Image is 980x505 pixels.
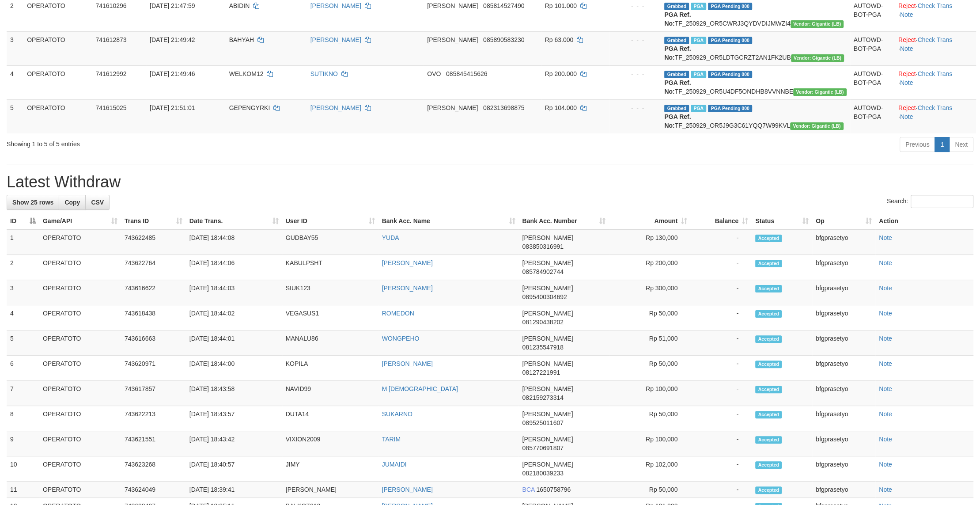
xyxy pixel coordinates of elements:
span: Vendor URL: https://dashboard.q2checkout.com/secure [790,122,844,130]
td: [DATE] 18:44:01 [186,330,282,356]
td: DUTA14 [282,406,378,431]
span: Grabbed [664,105,689,112]
a: Note [900,45,913,52]
td: OPERATOTO [23,31,92,65]
td: · · [895,31,976,65]
th: Op: activate to sort column ascending [812,213,875,229]
td: Rp 50,000 [609,482,691,498]
td: OPERATOTO [23,65,92,99]
td: VIXION2009 [282,431,378,456]
td: SIUK123 [282,280,378,305]
td: [DATE] 18:44:06 [186,255,282,280]
td: - [691,381,752,406]
span: Marked by bfgmia [691,105,706,112]
span: BCA [522,486,534,493]
a: ROMEDON [382,310,414,317]
span: [DATE] 21:47:59 [150,2,195,9]
span: Copy 08127221991 to clipboard [522,369,560,376]
td: - [691,431,752,456]
span: Copy 089525011607 to clipboard [522,419,563,426]
span: Copy 081235547918 to clipboard [522,344,563,351]
span: Rp 104.000 [545,104,577,111]
span: OVO [427,70,441,77]
td: Rp 100,000 [609,431,691,456]
span: Copy 082180039233 to clipboard [522,470,563,477]
td: OPERATOTO [23,99,92,133]
a: TARIM [382,436,401,443]
td: bfgprasetyo [812,356,875,381]
td: NAVID99 [282,381,378,406]
a: [PERSON_NAME] [310,2,361,9]
span: [PERSON_NAME] [522,385,573,392]
a: Check Trans [917,2,952,9]
span: [DATE] 21:49:42 [150,36,195,43]
a: YUDA [382,234,399,241]
span: PGA Pending [708,71,752,78]
span: [PERSON_NAME] [522,360,573,367]
span: PGA Pending [708,37,752,44]
th: Bank Acc. Name: activate to sort column ascending [378,213,519,229]
h1: Latest Withdraw [7,173,973,191]
input: Search: [911,195,973,208]
td: JIMY [282,456,378,482]
span: Copy 082159273314 to clipboard [522,394,563,401]
span: ABIDIN [229,2,250,9]
td: 3 [7,31,23,65]
span: WELKOM12 [229,70,264,77]
span: Vendor URL: https://dashboard.q2checkout.com/secure [791,20,844,28]
td: Rp 50,000 [609,356,691,381]
span: Rp 101.000 [545,2,577,9]
span: GEPENGYRKI [229,104,270,111]
span: 741612873 [95,36,126,43]
span: [PERSON_NAME] [427,36,478,43]
td: · · [895,99,976,133]
span: [PERSON_NAME] [522,335,573,342]
span: Copy 085890583230 to clipboard [483,36,524,43]
td: GUDBAY55 [282,229,378,255]
label: Search: [887,195,973,208]
span: Marked by bfgmia [691,37,706,44]
a: Note [900,79,913,86]
td: [DATE] 18:44:03 [186,280,282,305]
span: Accepted [755,411,782,418]
span: 741610296 [95,2,126,9]
a: [PERSON_NAME] [310,36,361,43]
a: Note [879,335,892,342]
th: Status: activate to sort column ascending [752,213,812,229]
a: Note [879,410,892,418]
td: bfgprasetyo [812,482,875,498]
a: 1 [935,137,950,152]
span: Copy 081290438202 to clipboard [522,319,563,326]
span: [PERSON_NAME] [522,410,573,418]
td: - [691,255,752,280]
a: Reject [898,104,916,111]
a: Reject [898,70,916,77]
a: Note [879,486,892,493]
td: AUTOWD-BOT-PGA [850,99,895,133]
a: Next [949,137,973,152]
td: [DATE] 18:44:02 [186,305,282,330]
td: - [691,456,752,482]
div: - - - [613,35,658,44]
span: Rp 63.000 [545,36,574,43]
td: [DATE] 18:39:41 [186,482,282,498]
td: [DATE] 18:43:57 [186,406,282,431]
span: [PERSON_NAME] [427,2,478,9]
th: Bank Acc. Number: activate to sort column ascending [518,213,609,229]
a: Note [900,11,913,18]
th: Balance: activate to sort column ascending [691,213,752,229]
td: Rp 50,000 [609,406,691,431]
span: [PERSON_NAME] [522,259,573,266]
a: [PERSON_NAME] [382,360,433,367]
th: User ID: activate to sort column ascending [282,213,378,229]
span: Marked by bfgmia [691,3,706,10]
a: [PERSON_NAME] [382,259,433,266]
span: Copy 085845415626 to clipboard [446,70,487,77]
a: SUKARNO [382,410,412,418]
td: bfgprasetyo [812,305,875,330]
td: AUTOWD-BOT-PGA [850,31,895,65]
span: 741615025 [95,104,126,111]
a: Note [879,461,892,468]
a: Note [879,285,892,292]
div: Showing 1 to 5 of 5 entries [7,136,402,148]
